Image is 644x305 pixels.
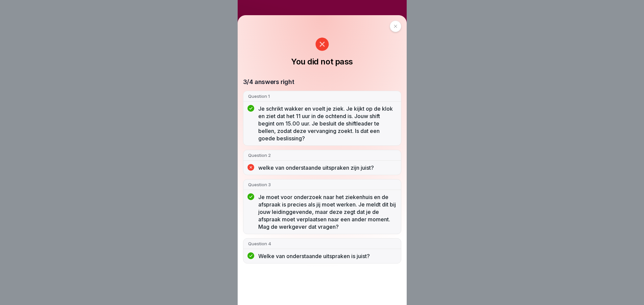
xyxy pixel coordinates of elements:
[258,193,396,230] p: Je moet voor onderzoek naar het ziekenhuis en de afspraak is precies als jij moet werken. Je meld...
[248,93,396,99] p: Question 1
[291,56,353,67] h1: You did not pass
[258,252,396,260] p: Welke van onderstaande uitspraken is juist?
[243,78,294,86] p: 3/4 answers right
[248,182,396,188] p: Question 3
[258,105,396,142] p: Je schrikt wakker en voelt je ziek. Je kijkt op de klok en ziet dat het 11 uur in de ochtend is. ...
[248,241,396,247] p: Question 4
[258,164,396,171] p: welke van onderstaande uitspraken zijn juist?
[248,152,396,158] p: Question 2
